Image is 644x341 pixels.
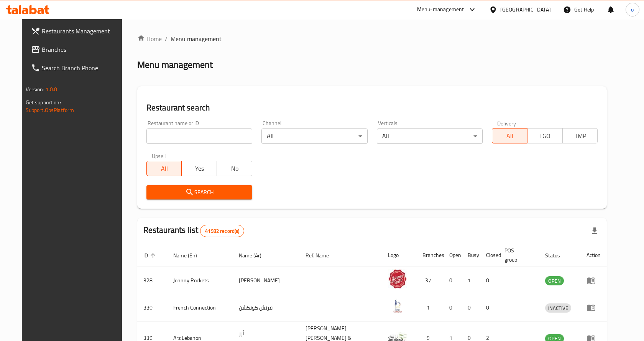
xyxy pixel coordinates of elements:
[585,222,604,240] div: Export file
[377,128,483,144] div: All
[181,161,217,176] button: Yes
[531,130,560,142] span: TGO
[462,267,480,294] td: 1
[586,303,601,312] div: Menu
[504,246,530,264] span: POS group
[495,130,524,142] span: All
[261,128,367,144] div: All
[143,224,245,237] h2: Restaurants list
[137,294,167,321] td: 330
[173,251,207,260] span: Name (En)
[42,45,123,54] span: Branches
[220,163,249,174] span: No
[480,244,498,267] th: Closed
[443,244,462,267] th: Open
[566,130,595,142] span: TMP
[586,276,601,285] div: Menu
[25,40,130,59] a: Branches
[480,294,498,321] td: 0
[462,244,480,267] th: Busy
[167,267,233,294] td: Johnny Rockets
[25,22,130,40] a: Restaurants Management
[416,267,443,294] td: 37
[527,128,563,143] button: TGO
[137,267,167,294] td: 328
[42,63,123,72] span: Search Branch Phone
[500,5,551,14] div: [GEOGRAPHIC_DATA]
[217,161,252,176] button: No
[137,34,162,43] a: Home
[167,294,233,321] td: French Connection
[185,163,214,174] span: Yes
[42,26,123,36] span: Restaurants Management
[233,294,299,321] td: فرنش كونكشن
[143,251,158,260] span: ID
[137,34,607,43] nav: breadcrumb
[165,34,168,43] li: /
[26,84,44,94] span: Version:
[152,153,166,158] label: Upsell
[480,267,498,294] td: 0
[200,227,244,235] span: 41932 record(s)
[171,34,222,43] span: Menu management
[306,251,339,260] span: Ref. Name
[443,267,462,294] td: 0
[46,84,58,94] span: 1.0.0
[200,225,244,237] div: Total records count
[388,269,407,288] img: Johnny Rockets
[26,105,74,115] a: Support.OpsPlatform
[388,297,407,316] img: French Connection
[497,120,516,126] label: Delivery
[443,294,462,321] td: 0
[146,128,252,144] input: Search for restaurant name or ID..
[146,161,182,176] button: All
[146,102,598,114] h2: Restaurant search
[462,294,480,321] td: 0
[631,5,634,14] span: o
[545,251,570,260] span: Status
[562,128,598,143] button: TMP
[233,267,299,294] td: [PERSON_NAME]
[545,304,571,313] span: INACTIVE
[580,244,607,267] th: Action
[26,97,61,107] span: Get support on:
[146,185,252,199] button: Search
[417,5,464,14] div: Menu-management
[492,128,527,143] button: All
[150,163,179,174] span: All
[382,244,416,267] th: Logo
[416,244,443,267] th: Branches
[545,277,564,285] span: OPEN
[239,251,271,260] span: Name (Ar)
[416,294,443,321] td: 1
[137,59,213,71] h2: Menu management
[153,188,246,197] span: Search
[25,59,130,77] a: Search Branch Phone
